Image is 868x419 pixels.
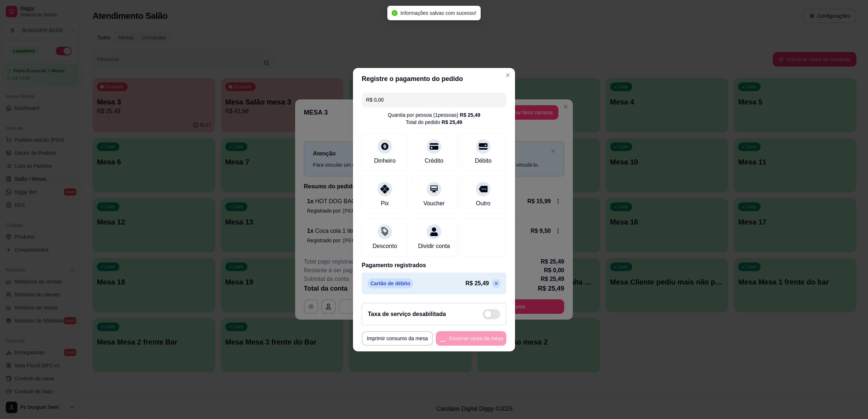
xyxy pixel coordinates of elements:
[381,199,389,208] div: Pix
[362,331,433,346] button: Imprimir consumo da mesa
[368,310,446,318] h2: Taxa de serviço desabilitada
[400,10,476,16] span: Informações salvas com sucesso!
[425,157,443,165] div: Crédito
[367,278,413,288] p: Cartão de débito
[475,157,492,165] div: Débito
[460,111,480,119] div: R$ 25,49
[406,119,462,126] div: Total do pedido
[424,199,445,208] div: Voucher
[465,279,489,288] p: R$ 25,49
[374,157,396,165] div: Dinheiro
[353,68,515,90] header: Registre o pagamento do pedido
[442,119,462,126] div: R$ 25,49
[366,93,502,107] input: Ex.: hambúrguer de cordeiro
[388,111,480,119] div: Quantia por pessoa ( 1 pessoas)
[373,242,397,251] div: Desconto
[418,242,450,251] div: Dividir conta
[476,199,490,208] div: Outro
[392,10,397,16] span: check-circle
[362,261,506,270] p: Pagamento registrados
[502,69,514,81] button: Close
